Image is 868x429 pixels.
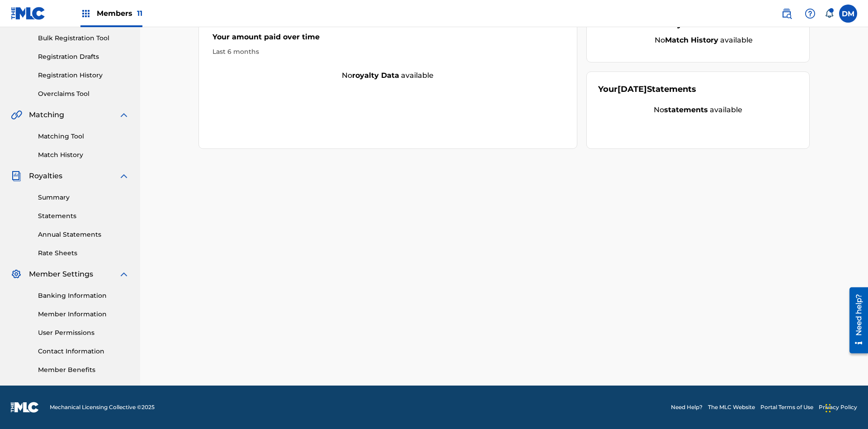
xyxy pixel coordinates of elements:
strong: royalty data [352,71,399,80]
span: 11 [137,9,142,18]
div: No available [609,35,798,46]
div: Notifications [825,9,834,18]
a: Privacy Policy [819,403,857,411]
img: MLC Logo [11,7,46,20]
a: Statements [38,211,129,221]
img: expand [118,171,129,181]
img: Member Settings [11,269,22,280]
div: Help [801,5,819,23]
a: Registration History [38,71,129,80]
a: Matching Tool [38,132,129,141]
iframe: Chat Widget [823,386,868,429]
div: User Menu [839,5,857,23]
strong: statements [664,105,708,114]
a: Match History [38,150,129,160]
a: Portal Terms of Use [760,403,813,411]
span: Members [97,8,142,19]
img: Matching [11,110,22,120]
a: Rate Sheets [38,248,129,258]
a: Bulk Registration Tool [38,33,129,43]
div: Your Statements [598,83,696,95]
a: Banking Information [38,291,129,300]
img: help [805,8,816,19]
a: Contact Information [38,347,129,356]
div: No available [598,105,798,115]
img: expand [118,110,129,120]
a: Member Information [38,310,129,319]
a: Summary [38,193,129,202]
img: Top Rightsholders [80,8,91,19]
span: [DATE] [618,84,647,94]
a: User Permissions [38,328,129,338]
div: Drag [826,395,831,422]
iframe: Resource Center [843,284,868,358]
img: search [781,8,792,19]
img: Royalties [11,171,22,181]
span: Mechanical Licensing Collective © 2025 [50,403,155,411]
span: Royalties [29,171,62,181]
a: Member Benefits [38,365,129,375]
a: Registration Drafts [38,52,129,62]
span: Member Settings [29,269,93,280]
div: No available [199,70,577,81]
a: Annual Statements [38,230,129,239]
a: The MLC Website [708,403,755,411]
img: logo [11,402,39,413]
a: Public Search [778,5,796,23]
strong: Match History [665,36,718,44]
a: Need Help? [671,403,703,411]
a: Overclaims Tool [38,89,129,99]
div: Your amount paid over time [212,32,563,47]
span: Matching [29,110,64,120]
div: Last 6 months [212,47,563,57]
img: expand [118,269,129,280]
